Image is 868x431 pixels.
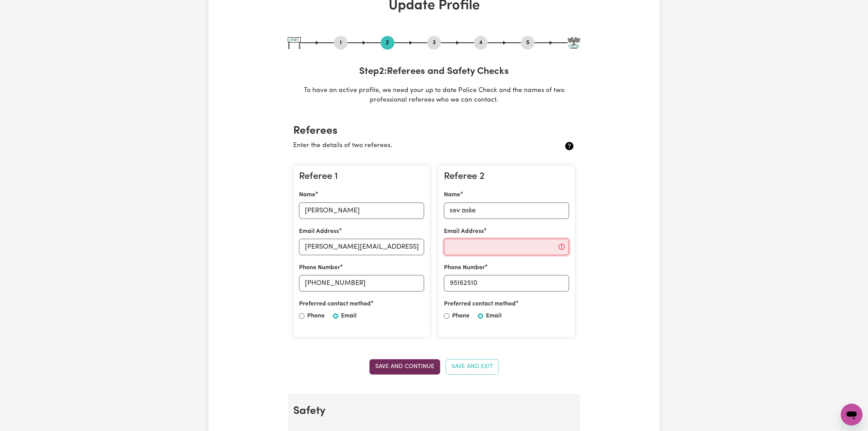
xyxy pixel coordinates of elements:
p: To have an active profile, we need your up to date Police Check and the names of two professional... [288,86,580,106]
label: Preferred contact method [299,300,371,309]
label: Phone Number [299,263,340,272]
button: Save and Exit [446,359,499,374]
p: Enter the details of two referees. [293,141,528,151]
h2: Safety [293,405,575,418]
button: Go to step 1 [334,38,348,47]
label: Phone [452,312,470,321]
h3: Referee 2 [444,171,569,183]
label: Email Address [299,227,339,236]
label: Email [486,312,502,321]
label: Preferred contact method [444,300,516,309]
h3: Referee 1 [299,171,424,183]
h3: Step 2 : Referees and Safety Checks [288,66,580,78]
label: Email Address [444,227,484,236]
label: Phone Number [444,263,485,272]
label: Name [299,191,315,199]
label: Name [444,191,460,199]
label: Email [341,312,357,321]
iframe: Button to launch messaging window [841,404,863,426]
button: Go to step 5 [521,38,534,47]
button: Go to step 2 [381,38,394,47]
h2: Referees [293,125,575,138]
label: Phone [307,312,325,321]
button: Go to step 3 [427,38,441,47]
button: Go to step 4 [474,38,488,47]
button: Save and Continue [369,359,440,374]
